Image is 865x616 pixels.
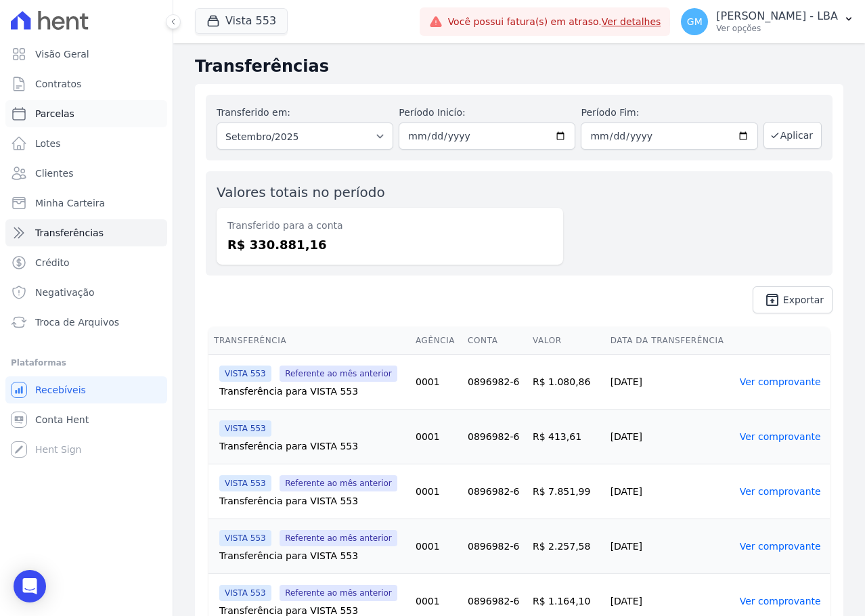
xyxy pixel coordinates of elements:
label: Período Inicío: [399,106,575,120]
th: Agência [410,327,462,355]
a: Ver comprovante [740,541,821,552]
td: 0896982-6 [462,355,527,410]
button: Vista 553 [195,8,288,34]
div: Transferência para VISTA 553 [219,439,405,453]
td: [DATE] [605,355,734,410]
td: 0001 [410,464,462,519]
a: Ver detalhes [602,16,661,27]
div: Open Intercom Messenger [14,570,46,602]
span: Transferências [35,226,104,240]
td: 0001 [410,410,462,464]
span: Exportar [783,296,824,304]
span: Referente ao mês anterior [280,585,397,601]
span: Contratos [35,77,81,91]
span: Lotes [35,137,61,150]
span: VISTA 553 [219,530,271,546]
td: 0896982-6 [462,464,527,519]
th: Data da Transferência [605,327,734,355]
p: [PERSON_NAME] - LBA [716,9,838,23]
a: Ver comprovante [740,431,821,442]
span: Referente ao mês anterior [280,475,397,491]
h2: Transferências [195,54,843,79]
a: Conta Hent [5,406,167,433]
td: R$ 1.080,86 [527,355,605,410]
span: Recebíveis [35,383,86,397]
span: Parcelas [35,107,74,120]
td: [DATE] [605,410,734,464]
i: unarchive [764,292,780,308]
a: Negativação [5,279,167,306]
span: Visão Geral [35,47,89,61]
td: R$ 7.851,99 [527,464,605,519]
a: Transferências [5,219,167,246]
a: Ver comprovante [740,486,821,497]
div: Transferência para VISTA 553 [219,384,405,398]
button: GM [PERSON_NAME] - LBA Ver opções [670,3,865,41]
div: Transferência para VISTA 553 [219,549,405,563]
p: Ver opções [716,23,838,34]
a: Visão Geral [5,41,167,68]
span: VISTA 553 [219,366,271,382]
a: Lotes [5,130,167,157]
td: R$ 413,61 [527,410,605,464]
span: VISTA 553 [219,420,271,437]
a: Minha Carteira [5,190,167,217]
span: Referente ao mês anterior [280,530,397,546]
label: Transferido em: [217,107,290,118]
span: GM [687,17,703,26]
button: Aplicar [763,122,822,149]
td: R$ 2.257,58 [527,519,605,574]
a: Clientes [5,160,167,187]
th: Conta [462,327,527,355]
a: Crédito [5,249,167,276]
span: Troca de Arquivos [35,315,119,329]
th: Transferência [208,327,410,355]
a: Contratos [5,70,167,97]
td: 0896982-6 [462,519,527,574]
td: [DATE] [605,519,734,574]
div: Transferência para VISTA 553 [219,494,405,508]
span: Conta Hent [35,413,89,426]
td: 0001 [410,519,462,574]
a: Parcelas [5,100,167,127]
a: Ver comprovante [740,376,821,387]
a: Ver comprovante [740,596,821,607]
td: 0896982-6 [462,410,527,464]
span: Crédito [35,256,70,269]
span: Negativação [35,286,95,299]
td: 0001 [410,355,462,410]
a: Recebíveis [5,376,167,403]
th: Valor [527,327,605,355]
div: Plataformas [11,355,162,371]
span: Clientes [35,167,73,180]
span: Você possui fatura(s) em atraso. [448,15,661,29]
span: VISTA 553 [219,475,271,491]
label: Valores totais no período [217,184,385,200]
dt: Transferido para a conta [227,219,552,233]
a: unarchive Exportar [753,286,833,313]
dd: R$ 330.881,16 [227,236,552,254]
td: [DATE] [605,464,734,519]
label: Período Fim: [581,106,757,120]
a: Troca de Arquivos [5,309,167,336]
span: Referente ao mês anterior [280,366,397,382]
span: VISTA 553 [219,585,271,601]
span: Minha Carteira [35,196,105,210]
